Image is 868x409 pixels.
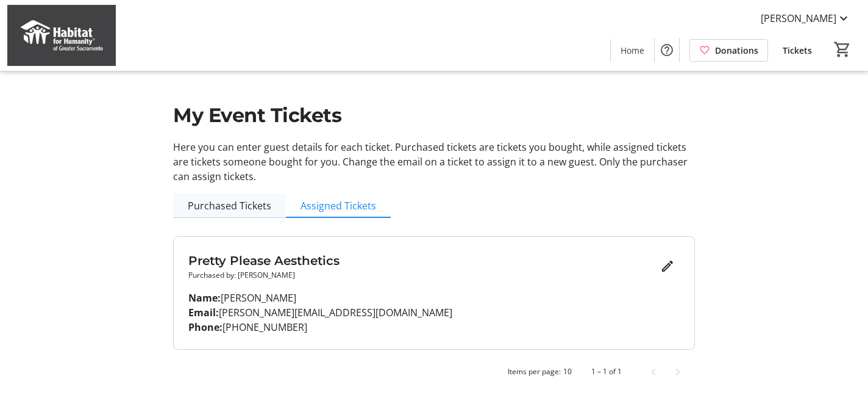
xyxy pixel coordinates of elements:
[7,5,116,66] img: Habitat for Humanity of Greater Sacramento's Logo
[173,101,695,130] h1: My Event Tickets
[689,39,768,62] a: Donations
[188,305,680,320] p: [PERSON_NAME][EMAIL_ADDRESS][DOMAIN_NAME]
[563,366,572,377] div: 10
[188,320,680,335] p: [PHONE_NUMBER]
[655,38,679,62] button: Help
[188,320,222,334] strong: Phone:
[301,201,376,211] span: Assigned Tickets
[761,11,836,26] span: [PERSON_NAME]
[783,44,812,57] span: Tickets
[611,39,654,62] a: Home
[188,270,655,281] p: Purchased by: [PERSON_NAME]
[188,306,219,319] strong: Email:
[621,44,644,57] span: Home
[591,366,622,377] div: 1 – 1 of 1
[508,366,561,377] div: Items per page:
[188,291,680,305] p: [PERSON_NAME]
[188,252,655,270] h3: Pretty Please Aesthetics
[666,360,690,384] button: Next page
[641,360,666,384] button: Previous page
[751,9,861,28] button: [PERSON_NAME]
[188,201,271,211] span: Purchased Tickets
[173,360,695,384] mat-paginator: Select page
[173,140,695,184] p: Here you can enter guest details for each ticket. Purchased tickets are tickets you bought, while...
[715,44,758,57] span: Donations
[773,39,822,62] a: Tickets
[831,38,853,60] button: Cart
[188,291,221,305] strong: Name:
[655,254,680,278] button: Edit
